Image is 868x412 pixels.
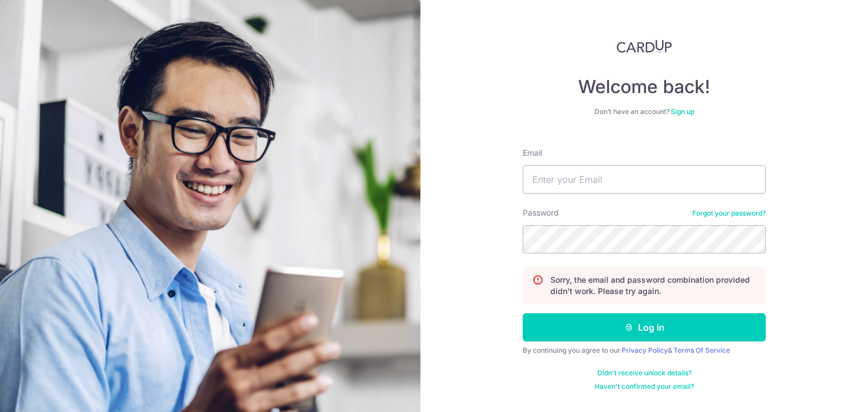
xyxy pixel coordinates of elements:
a: Haven't confirmed your email? [594,382,694,391]
div: By continuing you agree to our & [523,346,766,355]
a: Sign up [671,107,695,116]
p: Sorry, the email and password combination provided didn't work. Please try again. [550,274,756,297]
img: CardUp Logo [617,40,672,53]
a: Didn't receive unlock details? [597,369,692,378]
h4: Welcome back! [523,76,766,98]
a: Privacy Policy [622,346,668,354]
button: Log in [523,313,766,341]
label: Password [523,207,559,218]
a: Terms Of Service [674,346,730,354]
input: Enter your Email [523,165,766,194]
label: Email [523,147,542,159]
a: Forgot your password? [692,209,766,218]
div: Don’t have an account? [523,107,766,116]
